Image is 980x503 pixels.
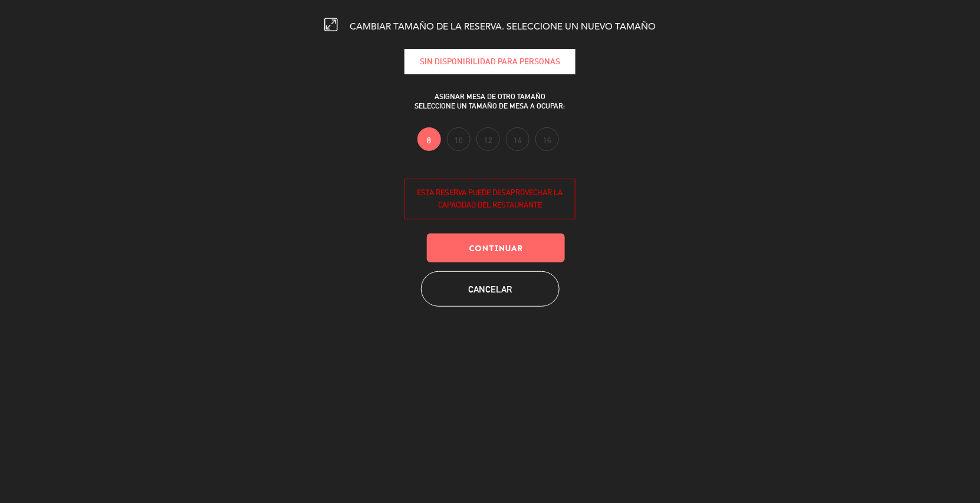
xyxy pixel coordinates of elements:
div: SIN DISPONIBILIDAD PARA personas [405,49,575,74]
label: 8 [417,127,441,151]
label: 10 [447,127,471,151]
span: CAMBIAR TAMAÑO DE LA RESERVA. SELECCIONE UN NUEVO TAMAÑO [350,22,656,32]
label: 12 [476,127,500,151]
div: ESTA RESERVA PUEDE DESAPROVECHAR LA CAPACIDAD DEL RESTAURANTE [405,179,575,220]
button: Cancelar [421,271,560,307]
div: ASIGNAR MESA DE OTRO TAMAÑO SELECCIONE UN TAMAÑO DE MESA A OCUPAR: [405,92,575,110]
label: 16 [535,127,559,151]
label: 14 [506,127,530,151]
button: Continuar [427,234,565,262]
